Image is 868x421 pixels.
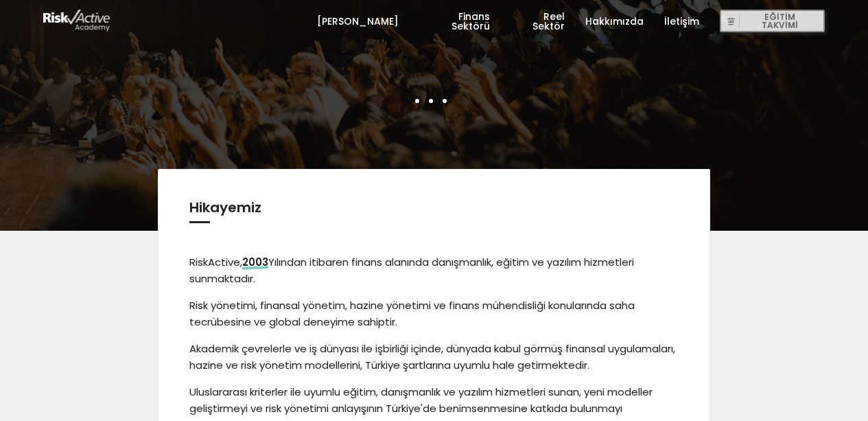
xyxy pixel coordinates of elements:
[43,10,110,32] img: logo-white.png
[585,1,644,42] a: Hakkımızda
[511,1,565,42] a: Reel Sektör
[740,12,819,31] span: EĞİTİM TAKVİMİ
[242,255,268,269] span: 2003
[189,341,679,374] p: Akademik çevrelerle ve iş dünyası ile işbirliği içinde, dünyada kabul görmüş finansal uygulamalar...
[720,10,825,33] button: EĞİTİM TAKVİMİ
[419,1,490,42] a: Finans Sektörü
[664,1,699,42] a: İletişim
[189,201,679,223] h3: Hikayemiz
[189,254,679,287] p: RiskActive, Yılından itibaren finans alanında danışmanlık, eğitim ve yazılım hizmetleri sunmaktadır.
[317,1,399,42] a: [PERSON_NAME]
[189,297,679,330] p: Risk yönetimi, finansal yönetim, hazine yönetimi ve finans mühendisliği konularında saha tecrübes...
[720,1,825,42] a: EĞİTİM TAKVİMİ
